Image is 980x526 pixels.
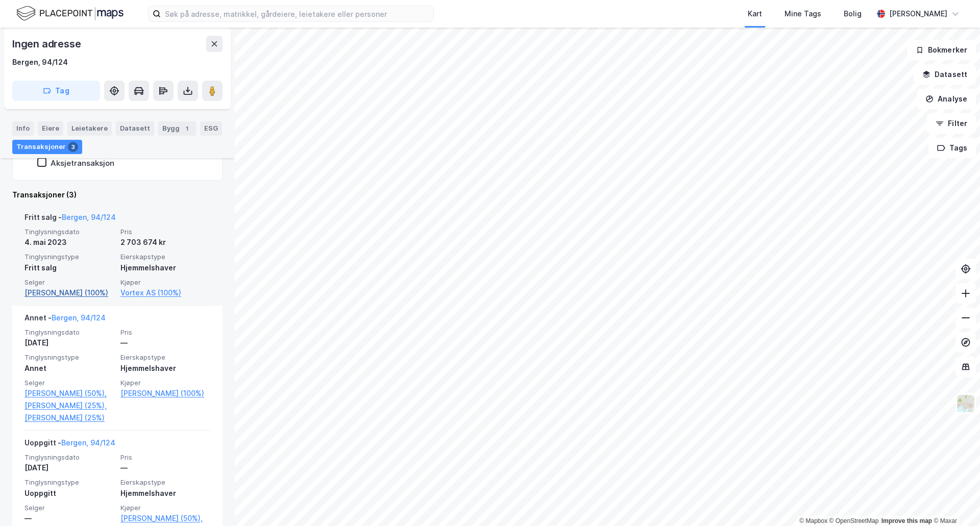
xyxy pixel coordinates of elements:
div: 1 [182,123,192,134]
div: — [24,512,114,524]
button: Analyse [917,89,976,109]
span: Selger [24,504,114,512]
span: Tinglysningsdato [24,228,114,236]
a: [PERSON_NAME] (50%), [120,512,210,524]
div: Leietakere [67,121,112,136]
a: Vortex AS (100%) [120,287,210,299]
div: Annet - [24,312,106,328]
div: Transaksjoner [12,140,82,154]
span: Tinglysningsdato [24,453,114,462]
div: Eiere [38,121,63,136]
button: Tag [12,81,100,101]
span: Kjøper [120,504,210,512]
span: Kjøper [120,278,210,287]
a: [PERSON_NAME] (25%) [24,412,114,424]
a: [PERSON_NAME] (25%), [24,399,114,412]
a: [PERSON_NAME] (50%), [24,387,114,399]
div: [DATE] [24,337,114,349]
button: Filter [927,113,976,134]
div: Fritt salg [24,262,114,274]
span: Kjøper [120,379,210,387]
span: Tinglysningsdato [24,328,114,337]
img: Z [956,394,975,413]
div: Hjemmelshaver [120,362,210,374]
div: 4. mai 2023 [24,236,114,248]
span: Selger [24,379,114,387]
span: Eierskapstype [120,253,210,261]
button: Bokmerker [907,40,976,60]
a: Bergen, 94/124 [62,213,116,221]
div: Kart [748,8,762,20]
div: Bergen, 94/124 [12,56,68,68]
span: Pris [120,453,210,462]
span: Pris [120,228,210,236]
span: Eierskapstype [120,353,210,362]
iframe: Chat Widget [929,477,980,526]
div: — [120,462,210,474]
div: — [120,337,210,349]
div: Hjemmelshaver [120,487,210,499]
button: Datasett [914,64,976,85]
div: 3 [68,142,78,152]
div: Hjemmelshaver [120,262,210,274]
span: Eierskapstype [120,478,210,487]
div: Bolig [844,8,862,20]
div: [PERSON_NAME] [889,8,947,20]
a: Improve this map [881,517,932,524]
div: Fritt salg - [24,211,116,228]
div: Kontrollprogram for chat [929,477,980,526]
div: Datasett [116,121,154,136]
div: Annet [24,362,114,374]
a: [PERSON_NAME] (100%) [24,287,114,299]
div: Transaksjoner (3) [12,189,223,201]
img: logo.f888ab2527a4732fd821a326f86c7f29.svg [16,5,124,22]
div: Info [12,121,34,136]
div: Uoppgitt - [24,437,115,453]
div: Bygg [158,121,196,136]
div: ESG [200,121,222,136]
span: Tinglysningstype [24,253,114,261]
div: Uoppgitt [24,487,114,499]
input: Søk på adresse, matrikkel, gårdeiere, leietakere eller personer [161,6,433,21]
a: OpenStreetMap [829,517,879,524]
a: Mapbox [799,517,827,524]
span: Pris [120,328,210,337]
a: [PERSON_NAME] (100%) [120,387,210,399]
div: Aksjetransaksjon [51,158,114,168]
button: Tags [928,138,976,158]
div: Mine Tags [785,8,821,20]
div: Ingen adresse [12,36,83,52]
span: Tinglysningstype [24,353,114,362]
div: 2 703 674 kr [120,236,210,248]
a: Bergen, 94/124 [61,438,115,447]
span: Selger [24,278,114,287]
a: Bergen, 94/124 [52,313,106,322]
span: Tinglysningstype [24,478,114,487]
div: [DATE] [24,462,114,474]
